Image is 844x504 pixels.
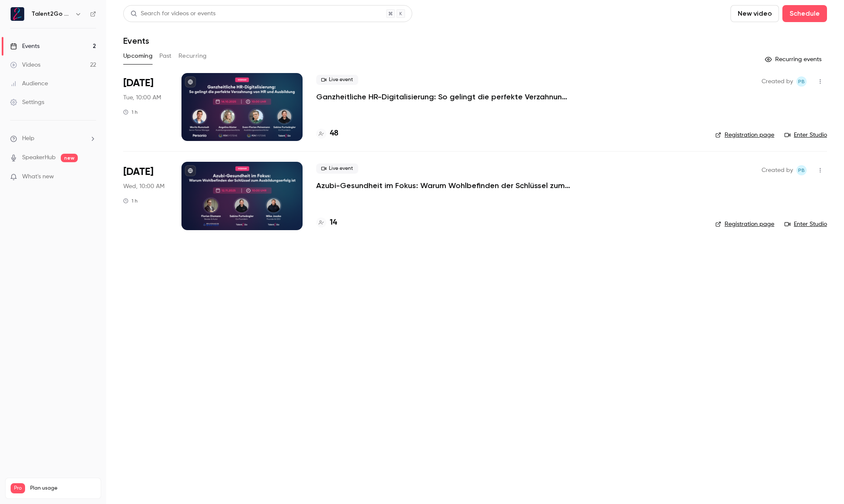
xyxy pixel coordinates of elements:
[22,134,34,143] span: Help
[10,98,44,107] div: Settings
[10,79,48,88] div: Audience
[316,75,358,85] span: Live event
[61,154,78,162] span: new
[316,163,358,174] span: Live event
[123,165,153,179] span: [DATE]
[123,73,168,141] div: Oct 14 Tue, 10:00 AM (Europe/Berlin)
[316,180,571,191] a: Azubi-Gesundheit im Fokus: Warum Wohlbefinden der Schlüssel zum Ausbildungserfolg ist 💚
[782,5,827,22] button: Schedule
[11,483,25,493] span: Pro
[130,9,215,18] div: Search for videos or events
[31,10,71,18] h6: Talent2Go GmbH
[731,5,779,22] button: New video
[715,220,774,228] a: Registration page
[30,485,96,492] span: Plan usage
[22,153,56,162] a: SpeakerHub
[761,53,827,66] button: Recurring events
[10,134,96,143] li: help-dropdown-opener
[123,49,153,63] button: Upcoming
[123,109,138,115] div: 1 h
[178,49,207,63] button: Recurring
[316,217,337,228] a: 14
[762,76,793,87] span: Created by
[123,197,138,204] div: 1 h
[796,165,807,175] span: Pascal Blot
[123,162,168,230] div: Nov 12 Wed, 10:00 AM (Europe/Berlin)
[330,128,338,139] h4: 48
[123,182,164,191] span: Wed, 10:00 AM
[798,76,805,87] span: PB
[123,93,161,102] span: Tue, 10:00 AM
[798,165,805,175] span: PB
[11,7,24,21] img: Talent2Go GmbH
[785,131,827,139] a: Enter Studio
[10,42,40,51] div: Events
[22,172,54,181] span: What's new
[796,76,807,87] span: Pascal Blot
[10,61,40,69] div: Videos
[316,128,338,139] a: 48
[762,165,793,175] span: Created by
[316,92,571,102] a: Ganzheitliche HR-Digitalisierung: So gelingt die perfekte Verzahnung von HR und Ausbildung mit Pe...
[785,220,827,228] a: Enter Studio
[330,217,337,228] h4: 14
[715,131,774,139] a: Registration page
[123,76,153,90] span: [DATE]
[159,49,172,63] button: Past
[123,36,149,46] h1: Events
